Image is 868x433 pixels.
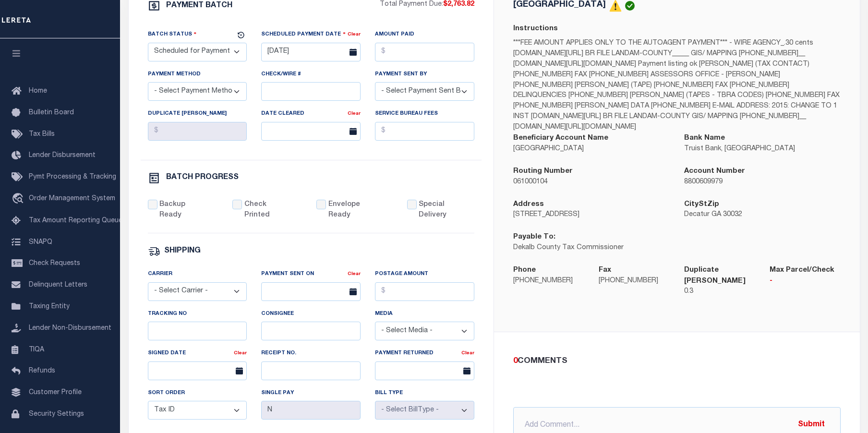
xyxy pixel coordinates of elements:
label: Batch Status [148,30,197,39]
label: Receipt No. [261,349,296,358]
img: check-icon-green.svg [625,1,635,11]
p: [PHONE_NUMBER] [513,276,584,287]
label: Payment Sent On [261,270,314,278]
p: ***FEE AMOUNT APPLIES ONLY TO THE AUTOAGENT PAYMENT*** - WIRE AGENCY_.30 cents [DOMAIN_NAME][URL]... [513,38,841,133]
p: [STREET_ADDRESS] [513,210,670,220]
h6: BATCH PROGRESS [166,174,239,181]
h6: PAYMENT BATCH [166,2,232,10]
p: 061000104 [513,177,670,188]
input: $ [375,122,474,141]
a: Clear [461,351,474,356]
label: Duplicate [PERSON_NAME] [684,265,755,287]
label: Media [375,310,393,318]
input: $ [148,122,247,141]
label: Payable To: [513,232,555,243]
p: 0.3 [684,287,755,297]
span: TIQA [29,346,44,353]
label: Instructions [513,24,558,35]
p: - [770,276,841,287]
input: $ [375,282,474,301]
h6: SHIPPING [164,247,201,255]
span: Delinquent Letters [29,282,87,289]
span: Tax Amount Reporting Queue [29,217,122,224]
span: Security Settings [29,411,84,418]
label: Signed Date [148,349,186,358]
p: [GEOGRAPHIC_DATA] [513,144,670,155]
label: Scheduled Payment Date [261,30,346,39]
label: Max Parcel/Check [770,265,834,276]
label: Bank Name [684,133,725,144]
label: Address [513,199,544,210]
input: $ [375,43,474,61]
span: Check Requests [29,260,80,267]
label: Check/Wire # [261,71,301,79]
p: 8800609979 [684,177,841,188]
i: travel_explore [12,193,27,205]
label: CityStZip [684,199,719,210]
label: Special Delivery [419,200,474,221]
p: Decatur GA 30032 [684,210,841,220]
label: Consignee [261,310,294,318]
a: Clear [348,272,361,277]
label: Amount Paid [375,31,414,39]
label: Payment Sent By [375,71,427,79]
span: Taxing Entity [29,303,70,310]
label: Single Pay [261,389,294,397]
span: 0 [513,357,518,365]
span: Bulletin Board [29,109,74,116]
span: Lender Disbursement [29,152,96,159]
span: Tax Bills [29,131,55,138]
label: Service Bureau Fees [375,110,438,118]
a: Clear [348,111,361,116]
p: [PHONE_NUMBER] [599,276,670,287]
span: Home [29,88,47,95]
div: COMMENTS [513,355,837,368]
label: Check Printed [244,200,294,221]
span: Order Management System [29,195,115,202]
label: Backup Ready [159,200,209,221]
a: Clear [234,351,247,356]
label: Postage Amount [375,270,428,278]
p: Truist Bank, [GEOGRAPHIC_DATA] [684,144,841,155]
label: Payment Returned [375,349,434,358]
label: Duplicate [PERSON_NAME] [148,110,227,118]
label: Bill Type [375,389,403,397]
label: Payment Method [148,71,201,79]
span: Refunds [29,368,55,374]
label: Sort Order [148,389,185,397]
label: Envelope Ready [328,200,384,221]
label: Routing Number [513,166,573,177]
h5: [GEOGRAPHIC_DATA] [513,0,606,9]
span: Pymt Processing & Tracking [29,174,116,180]
p: Dekalb County Tax Commissioner [513,243,670,253]
label: Phone [513,265,536,276]
label: Fax [599,265,611,276]
span: SNAPQ [29,239,52,245]
label: Account Number [684,166,745,177]
label: Date Cleared [261,110,304,118]
label: Tracking No [148,310,187,318]
span: Lender Non-Disbursement [29,325,111,332]
label: Beneficiary Account Name [513,133,608,144]
label: Carrier [148,270,172,278]
a: Clear [348,32,361,37]
span: Customer Profile [29,389,82,396]
span: $2,763.82 [443,1,474,8]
